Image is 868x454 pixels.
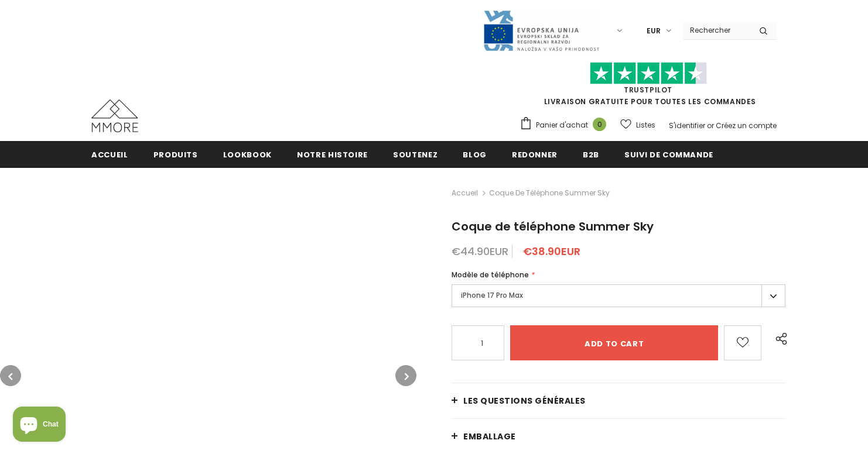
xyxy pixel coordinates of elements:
span: EMBALLAGE [463,431,516,442]
span: Modèle de téléphone [452,270,529,280]
span: Suivi de commande [624,149,713,160]
a: Listes [620,115,655,135]
span: Accueil [91,149,128,160]
a: Accueil [452,186,478,200]
span: Blog [463,149,487,160]
img: Faites confiance aux étoiles pilotes [590,62,707,85]
a: B2B [583,141,599,167]
span: Coque de téléphone Summer Sky [489,186,610,200]
a: Produits [153,141,198,167]
span: Panier d'achat [536,119,588,131]
a: Lookbook [223,141,272,167]
img: Cas MMORE [91,99,138,132]
a: Accueil [91,141,128,167]
a: Suivi de commande [624,141,713,167]
a: Redonner [512,141,558,167]
span: soutenez [393,149,438,160]
span: Notre histoire [297,149,368,160]
a: Javni Razpis [483,25,600,35]
span: LIVRAISON GRATUITE POUR TOUTES LES COMMANDES [520,67,777,106]
label: iPhone 17 Pro Max [452,284,785,307]
img: Javni Razpis [483,9,600,52]
span: 0 [593,118,606,131]
span: Redonner [512,149,558,160]
a: Blog [463,141,487,167]
span: or [707,121,714,130]
a: EMBALLAGE [452,419,785,454]
a: Panier d'achat 0 [520,116,612,134]
input: Search Site [683,22,750,39]
span: €38.90EUR [523,244,580,259]
a: S'identifier [669,121,705,130]
a: TrustPilot [624,85,672,95]
span: EUR [647,25,661,37]
a: Les questions générales [452,383,785,418]
span: Les questions générales [463,395,586,407]
span: B2B [583,149,599,160]
a: soutenez [393,141,438,167]
span: Coque de téléphone Summer Sky [452,218,654,235]
inbox-online-store-chat: Shopify online store chat [9,407,69,445]
a: Notre histoire [297,141,368,167]
a: Créez un compte [716,121,777,130]
span: €44.90EUR [452,244,508,259]
span: Lookbook [223,149,272,160]
span: Listes [636,119,655,131]
input: Add to cart [510,325,718,360]
span: Produits [153,149,198,160]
